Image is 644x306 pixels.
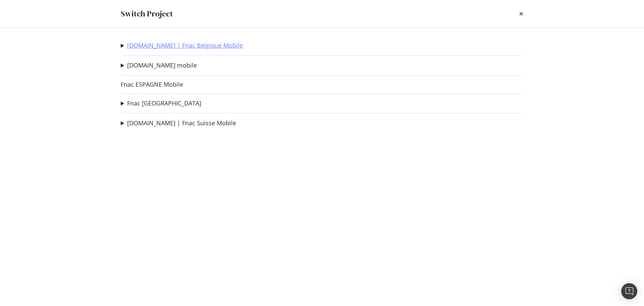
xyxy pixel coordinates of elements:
a: [DOMAIN_NAME] mobile [127,62,197,69]
summary: Fnac [GEOGRAPHIC_DATA] [121,99,201,108]
div: times [519,8,523,19]
div: Switch Project [121,8,173,19]
a: [DOMAIN_NAME] | Fnac Suisse Mobile [127,120,236,127]
summary: [DOMAIN_NAME] | Fnac Belgique Mobile [121,41,243,50]
a: [DOMAIN_NAME] | Fnac Belgique Mobile [127,42,243,49]
summary: [DOMAIN_NAME] mobile [121,61,197,70]
a: Fnac [GEOGRAPHIC_DATA] [127,100,201,107]
a: Fnac ESPAGNE Mobile [121,81,183,88]
div: Open Intercom Messenger [621,283,637,299]
summary: [DOMAIN_NAME] | Fnac Suisse Mobile [121,119,236,128]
